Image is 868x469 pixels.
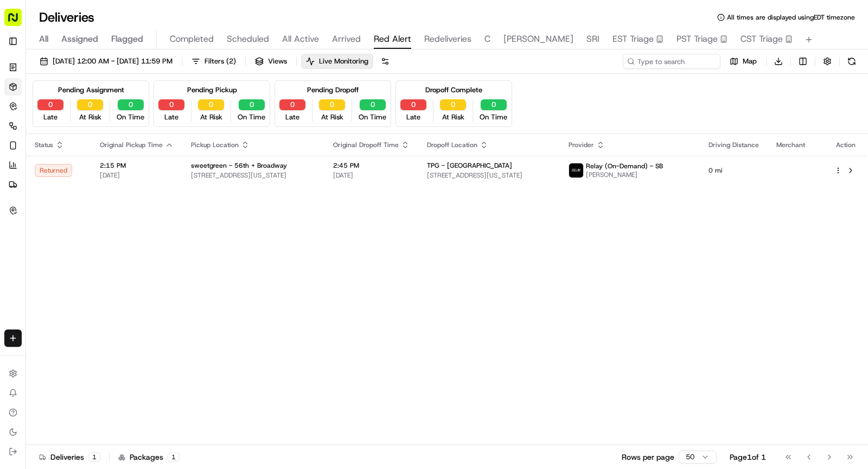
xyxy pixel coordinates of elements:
[481,99,507,110] button: 0
[321,112,343,122] span: At Risk
[170,33,214,46] span: Completed
[187,85,237,95] div: Pending Pickup
[35,54,177,69] button: [DATE] 12:00 AM - [DATE] 11:59 PM
[39,452,100,462] div: Deliveries
[58,85,124,95] div: Pending Assignment
[205,56,236,66] span: Filters
[400,99,426,110] button: 0
[226,56,236,66] span: ( 2 )
[586,170,663,179] span: [PERSON_NAME]
[442,112,464,122] span: At Risk
[374,33,411,46] span: Red Alert
[268,56,287,66] span: Views
[480,112,507,122] span: On Time
[834,141,857,149] div: Action
[154,80,270,127] div: Pending Pickup0Late0At Risk0On Time
[319,56,368,66] span: Live Monitoring
[395,80,512,127] div: Dropoff Complete0Late0At Risk0On Time
[191,171,316,180] span: [STREET_ADDRESS][US_STATE]
[100,171,174,180] span: [DATE]
[406,112,420,122] span: Late
[118,99,144,110] button: 0
[61,33,98,46] span: Assigned
[333,171,410,180] span: [DATE]
[168,452,180,462] div: 1
[484,33,490,46] span: C
[53,56,173,66] span: [DATE] 12:00 AM - [DATE] 11:59 PM
[282,33,319,46] span: All Active
[730,452,766,462] div: Page 1 of 1
[332,33,361,46] span: Arrived
[164,112,178,122] span: Late
[623,54,720,69] input: Type to search
[427,161,512,170] span: TPG - [GEOGRAPHIC_DATA]
[100,141,163,149] span: Original Pickup Time
[301,54,373,69] button: Live Monitoring
[709,166,759,175] span: 0 mi
[586,162,663,170] span: Relay (On-Demand) - SB
[279,99,305,110] button: 0
[191,161,287,170] span: sweetgreen - 56th + Broadway
[425,85,482,95] div: Dropoff Complete
[622,452,674,462] p: Rows per page
[727,13,855,22] span: All times are displayed using EDT timezone
[319,99,345,110] button: 0
[586,33,599,46] span: SRI
[359,112,386,122] span: On Time
[238,112,265,122] span: On Time
[360,99,386,110] button: 0
[440,99,466,110] button: 0
[111,33,143,46] span: Flagged
[676,33,718,46] span: PST Triage
[187,54,241,69] button: Filters(2)
[333,161,410,170] span: 2:45 PM
[503,33,573,46] span: [PERSON_NAME]
[743,56,757,66] span: Map
[77,99,103,110] button: 0
[117,112,144,122] span: On Time
[741,33,783,46] span: CST Triage
[569,163,583,178] img: relay_logo_black.png
[39,9,94,26] h1: Deliveries
[776,141,805,149] span: Merchant
[285,112,299,122] span: Late
[612,33,654,46] span: EST Triage
[39,33,48,46] span: All
[118,452,180,462] div: Packages
[844,54,859,69] button: Refresh
[227,33,269,46] span: Scheduled
[198,99,224,110] button: 0
[725,54,762,69] button: Map
[158,99,184,110] button: 0
[200,112,222,122] span: At Risk
[88,452,100,462] div: 1
[37,99,63,110] button: 0
[427,141,477,149] span: Dropoff Location
[250,54,292,69] button: Views
[43,112,58,122] span: Late
[709,141,759,149] span: Driving Distance
[424,33,471,46] span: Redeliveries
[275,80,391,127] div: Pending Dropoff0Late0At Risk0On Time
[333,141,399,149] span: Original Dropoff Time
[35,141,53,149] span: Status
[100,161,174,170] span: 2:15 PM
[307,85,359,95] div: Pending Dropoff
[427,171,551,180] span: [STREET_ADDRESS][US_STATE]
[239,99,265,110] button: 0
[191,141,239,149] span: Pickup Location
[569,141,594,149] span: Provider
[33,80,149,127] div: Pending Assignment0Late0At Risk0On Time
[79,112,101,122] span: At Risk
